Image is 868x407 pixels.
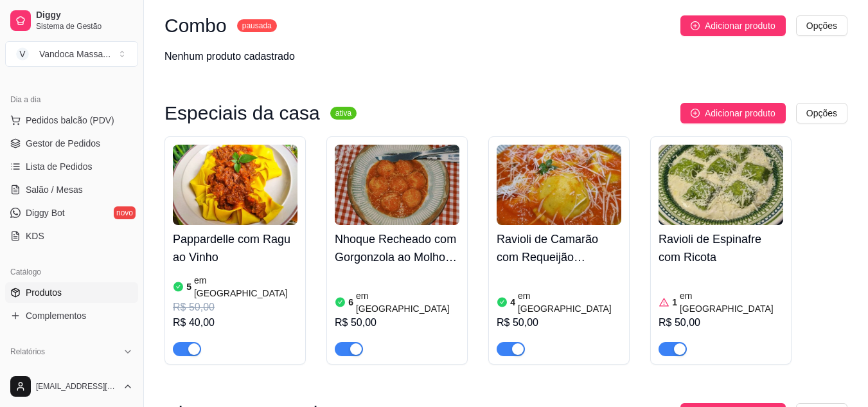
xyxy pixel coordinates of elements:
[497,230,621,266] h4: Ravioli de Camarão com Requeijão Cremoso ao Molho Sugo
[680,15,786,36] button: Adicionar produto
[26,206,65,219] span: Diggy Bot
[36,381,118,392] span: [EMAIL_ADDRESS][DOMAIN_NAME]
[26,230,44,242] span: KDS
[330,107,357,120] sup: ativa
[796,103,847,123] button: Opções
[806,19,837,33] span: Opções
[164,105,320,121] h3: Especiais da casa
[796,15,847,36] button: Opções
[5,305,138,326] a: Complementos
[5,203,138,223] a: Diggy Botnovo
[16,48,29,60] span: V
[5,179,138,200] a: Salão / Mesas
[335,145,459,225] img: product-image
[510,296,515,309] article: 4
[5,156,138,177] a: Lista de Pedidos
[36,10,133,21] span: Diggy
[705,106,775,120] span: Adicionar produto
[672,296,677,309] article: 1
[26,286,62,299] span: Produtos
[164,18,227,33] h3: Combo
[5,371,138,402] button: [EMAIL_ADDRESS][DOMAIN_NAME]
[356,289,459,315] article: em [GEOGRAPHIC_DATA]
[5,89,138,110] div: Dia a dia
[164,49,295,64] div: Nenhum produto cadastrado
[186,280,191,293] article: 5
[691,21,700,30] span: plus-circle
[705,19,775,33] span: Adicionar produto
[173,145,297,225] img: product-image
[5,362,138,383] a: Relatórios de vendas
[806,106,837,120] span: Opções
[335,230,459,266] h4: Nhoque Recheado com Gorgonzola ao Molho Sugo
[5,282,138,303] a: Produtos
[5,41,138,67] button: Select a team
[348,296,353,309] article: 6
[518,289,621,315] article: em [GEOGRAPHIC_DATA]
[335,315,459,330] div: R$ 50,00
[5,110,138,131] button: Pedidos balcão (PDV)
[680,103,786,123] button: Adicionar produto
[26,137,100,150] span: Gestor de Pedidos
[173,300,297,315] div: R$ 50,00
[5,5,138,36] a: DiggySistema de Gestão
[26,309,86,322] span: Complementos
[497,145,621,225] img: product-image
[691,109,700,118] span: plus-circle
[659,315,783,330] div: R$ 50,00
[26,160,93,173] span: Lista de Pedidos
[194,274,297,300] article: em [GEOGRAPHIC_DATA]
[237,19,277,32] sup: pausada
[26,183,83,196] span: Salão / Mesas
[680,289,783,315] article: em [GEOGRAPHIC_DATA]
[5,226,138,246] a: KDS
[10,347,45,357] span: Relatórios
[497,315,621,330] div: R$ 50,00
[39,48,111,60] div: Vandoca Massa ...
[5,133,138,154] a: Gestor de Pedidos
[36,21,133,32] span: Sistema de Gestão
[659,230,783,266] h4: Ravioli de Espinafre com Ricota
[659,145,783,225] img: product-image
[173,230,297,266] h4: Pappardelle com Ragu ao Vinho
[5,262,138,282] div: Catálogo
[26,114,114,127] span: Pedidos balcão (PDV)
[173,315,297,330] div: R$ 40,00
